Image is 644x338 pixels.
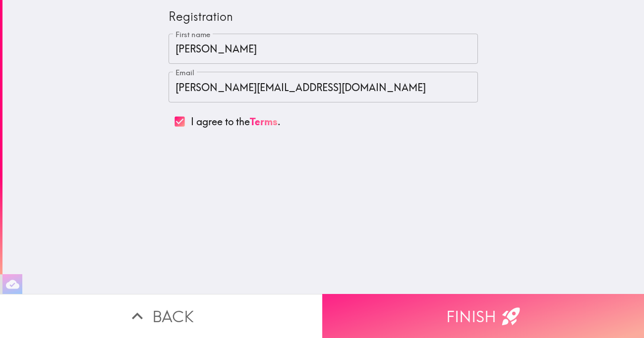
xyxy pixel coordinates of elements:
a: Terms [250,115,278,128]
label: First name [176,29,211,40]
p: I agree to the . [191,115,281,129]
label: Email [176,67,194,78]
div: Registration [169,8,478,25]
